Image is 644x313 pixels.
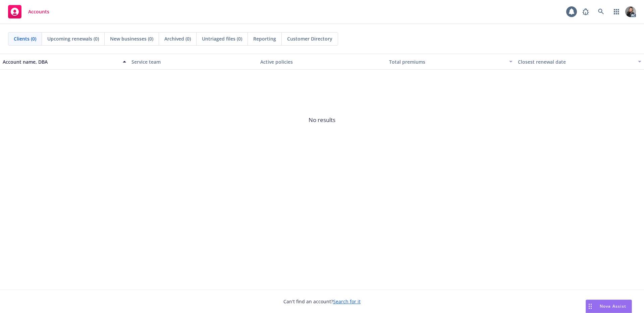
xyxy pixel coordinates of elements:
button: Closest renewal date [515,54,644,70]
a: Accounts [5,2,52,21]
a: Search for it [333,298,361,305]
a: Search [594,5,608,18]
span: Customer Directory [287,35,332,42]
button: Service team [129,54,258,70]
a: Report a Bug [579,5,592,18]
span: Nova Assist [600,303,626,309]
div: Closest renewal date [518,58,634,65]
a: Switch app [610,5,623,18]
span: New businesses (0) [110,35,153,42]
span: Reporting [253,35,276,42]
span: Upcoming renewals (0) [47,35,99,42]
span: Clients (0) [14,35,36,42]
div: Total premiums [389,58,505,65]
button: Active policies [258,54,386,70]
img: photo [625,6,636,17]
button: Nova Assist [586,300,632,313]
span: Archived (0) [164,35,191,42]
button: Total premiums [386,54,515,70]
div: Drag to move [586,300,594,313]
span: Can't find an account? [283,298,361,305]
div: Account name, DBA [3,58,119,65]
div: Service team [131,58,255,65]
span: Accounts [28,9,49,14]
span: Untriaged files (0) [202,35,242,42]
div: Active policies [260,58,384,65]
